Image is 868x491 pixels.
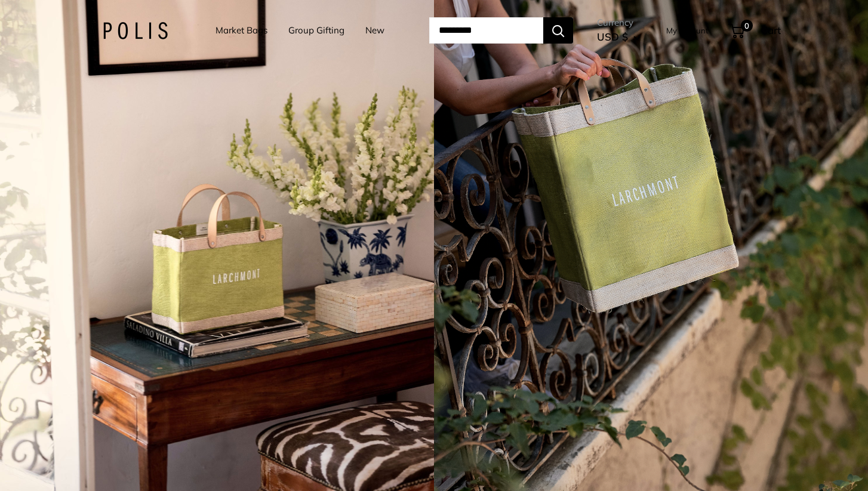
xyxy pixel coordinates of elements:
a: Group Gifting [288,22,344,39]
span: 0 [741,20,753,32]
span: USD $ [597,30,628,43]
input: Search... [429,17,543,44]
button: Search [543,17,573,44]
a: Market Bags [216,22,267,39]
button: USD $ [597,27,641,47]
span: Currency [597,14,641,31]
img: Apolis [87,22,168,39]
a: New [365,22,384,39]
a: My Account [666,23,709,38]
a: 0 Cart [730,21,781,40]
span: Cart [761,24,781,36]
